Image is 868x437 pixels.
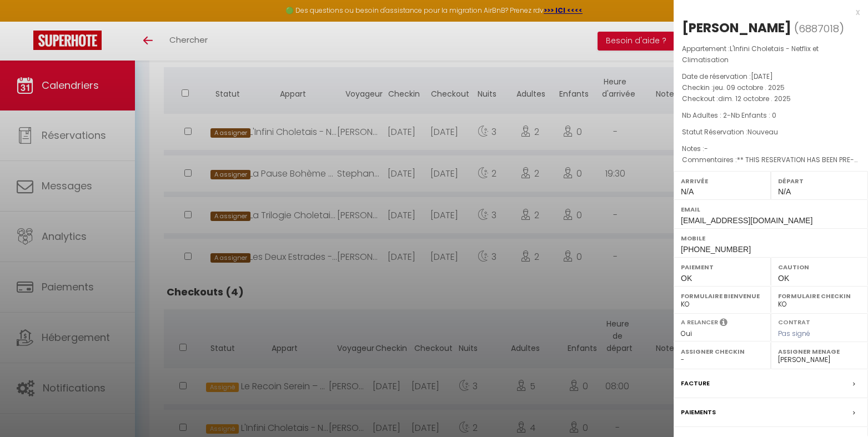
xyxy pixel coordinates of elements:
[674,6,860,19] div: x
[681,204,861,215] label: Email
[681,175,764,187] label: Arrivée
[681,216,812,225] span: [EMAIL_ADDRESS][DOMAIN_NAME]
[681,318,718,327] label: A relancer
[681,290,764,302] label: Formulaire Bienvenue
[682,19,791,37] div: [PERSON_NAME]
[682,44,819,64] span: L'Infini Choletais - Netflix et Climatisation
[682,43,860,66] p: Appartement :
[713,83,785,92] span: jeu. 09 octobre . 2025
[731,110,776,120] span: Nb Enfants : 0
[681,187,694,196] span: N/A
[704,144,708,153] span: -
[682,71,860,82] p: Date de réservation :
[747,127,778,137] span: Nouveau
[681,274,692,283] span: OK
[682,110,860,121] p: -
[751,72,773,81] span: [DATE]
[778,262,861,273] label: Caution
[682,127,860,138] p: Statut Réservation :
[681,378,710,389] label: Facture
[682,82,860,93] p: Checkin :
[681,245,751,254] span: [PHONE_NUMBER]
[778,274,789,283] span: OK
[681,346,764,357] label: Assigner Checkin
[720,318,727,330] i: Sélectionner OUI si vous souhaiter envoyer les séquences de messages post-checkout
[718,94,791,103] span: dim. 12 octobre . 2025
[682,154,860,165] p: Commentaires :
[681,406,716,418] label: Paiements
[682,110,727,120] span: Nb Adultes : 2
[778,346,861,357] label: Assigner Menage
[778,318,810,325] label: Contrat
[681,262,764,273] label: Paiement
[682,143,860,154] p: Notes :
[681,233,861,244] label: Mobile
[794,21,844,36] span: ( )
[778,329,810,338] span: Pas signé
[778,290,861,302] label: Formulaire Checkin
[778,187,791,196] span: N/A
[682,93,860,104] p: Checkout :
[778,175,861,187] label: Départ
[799,22,839,36] span: 6887018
